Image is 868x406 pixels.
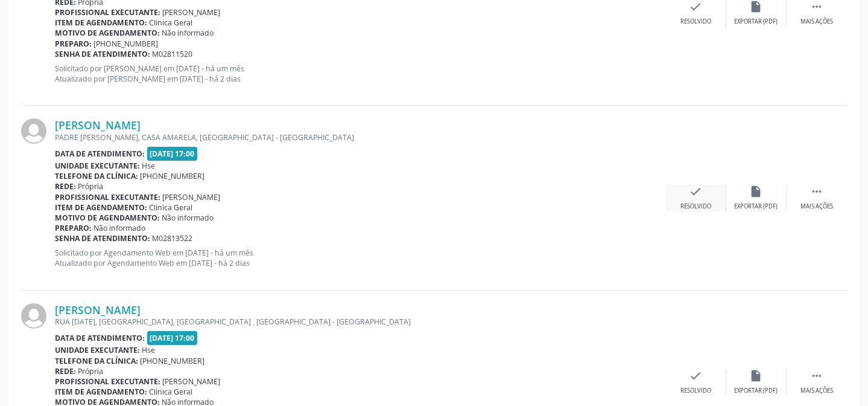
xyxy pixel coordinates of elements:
b: Profissional executante: [55,7,160,18]
span: Hse [142,345,156,355]
span: [PERSON_NAME] [163,7,221,18]
div: RUA [DATE], [GEOGRAPHIC_DATA], [GEOGRAPHIC_DATA] , [GEOGRAPHIC_DATA] - [GEOGRAPHIC_DATA] [55,317,666,327]
div: PADRE [PERSON_NAME], CASA AMARELA, [GEOGRAPHIC_DATA] - [GEOGRAPHIC_DATA] [55,132,666,143]
img: img [21,303,46,329]
b: Preparo: [55,223,92,233]
span: M02813522 [153,233,193,243]
span: [DATE] 17:00 [147,331,198,345]
span: Clinica Geral [150,387,193,397]
b: Preparo: [55,39,92,49]
b: Telefone da clínica: [55,356,138,366]
span: Clinica Geral [150,18,193,28]
div: Mais ações [800,387,833,395]
span: [PHONE_NUMBER] [94,39,159,49]
b: Rede: [55,181,76,192]
i:  [810,369,823,382]
span: Não informado [162,213,214,223]
b: Motivo de agendamento: [55,28,160,38]
span: Hse [142,161,156,171]
div: Resolvido [680,18,711,26]
div: Mais ações [800,202,833,211]
b: Unidade executante: [55,345,140,355]
div: Exportar (PDF) [735,387,778,395]
i: check [689,369,703,382]
b: Motivo de agendamento: [55,213,160,223]
div: Exportar (PDF) [735,202,778,211]
div: Mais ações [800,18,833,26]
b: Item de agendamento: [55,18,147,28]
b: Telefone da clínica: [55,171,138,181]
b: Unidade executante: [55,161,140,171]
b: Item de agendamento: [55,387,147,397]
i: check [689,185,703,198]
span: Própria [78,366,104,376]
span: [PERSON_NAME] [163,376,221,387]
b: Senha de atendimento: [55,233,150,243]
i: insert_drive_file [750,185,763,198]
b: Item de agendamento: [55,202,147,213]
i: insert_drive_file [750,369,763,382]
b: Data de atendimento: [55,149,145,159]
a: [PERSON_NAME] [55,118,141,132]
b: Profissional executante: [55,192,160,202]
span: Própria [78,181,104,192]
p: Solicitado por [PERSON_NAME] em [DATE] - há um mês Atualizado por [PERSON_NAME] em [DATE] - há 2 ... [55,63,666,84]
span: Clinica Geral [150,202,193,213]
b: Profissional executante: [55,376,160,387]
span: M02811520 [153,49,193,59]
div: Resolvido [680,202,711,211]
span: [PERSON_NAME] [163,192,221,202]
span: [DATE] 17:00 [147,147,198,161]
b: Rede: [55,366,76,376]
img: img [21,118,46,144]
i:  [810,185,823,198]
span: Não informado [162,28,214,38]
span: [PHONE_NUMBER] [141,356,205,366]
div: Resolvido [680,387,711,395]
b: Senha de atendimento: [55,49,150,59]
b: Data de atendimento: [55,333,145,343]
div: Exportar (PDF) [735,18,778,26]
span: Não informado [94,223,146,233]
p: Solicitado por Agendamento Web em [DATE] - há um mês Atualizado por Agendamento Web em [DATE] - h... [55,248,666,268]
span: [PHONE_NUMBER] [141,171,205,181]
a: [PERSON_NAME] [55,303,141,317]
